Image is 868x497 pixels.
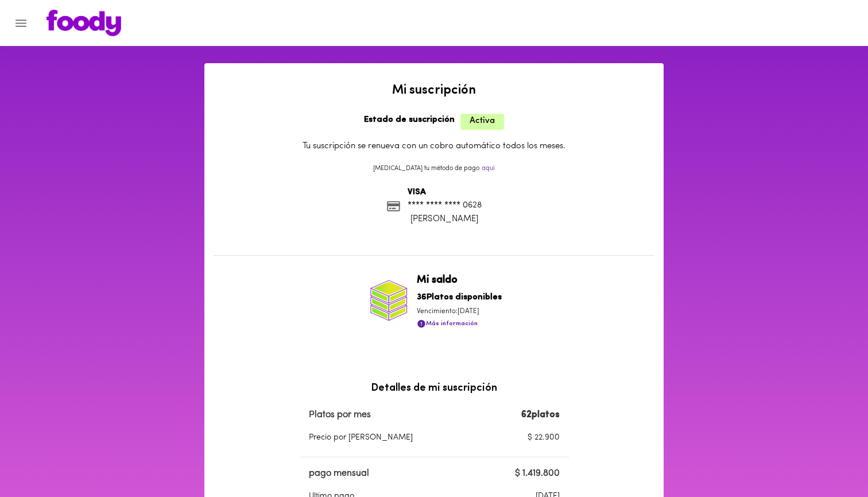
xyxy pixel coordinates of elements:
p: aquí [482,164,495,174]
table: a dense table [300,405,569,450]
b: Estado de suscripción [364,115,455,124]
b: 36 Platos disponibles [417,293,502,302]
p: $ 1.419.800 [462,467,559,480]
p: $ 22.900 [494,432,559,444]
b: 62 platos [521,410,560,419]
b: VISA [408,188,426,197]
img: logo.png [46,10,121,36]
p: Platos por mes [309,409,472,422]
button: Más información [417,317,478,331]
iframe: Messagebird Livechat Widget [801,430,857,486]
p: [PERSON_NAME] [408,213,482,225]
p: Tu suscripción se renueva con un cobro automático todos los meses. [214,140,654,152]
h3: Detalles de mi suscripción [300,383,569,395]
b: Mi saldo [417,275,458,286]
p: pago mensual [309,467,439,480]
button: Menu [7,9,35,37]
p: [MEDICAL_DATA] tu método de pago [214,164,654,177]
h2: Mi suscripción [214,84,654,98]
p: Precio por [PERSON_NAME] [309,432,472,444]
span: Activa [460,114,504,129]
p: Vencimiento: [DATE] [417,307,502,317]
